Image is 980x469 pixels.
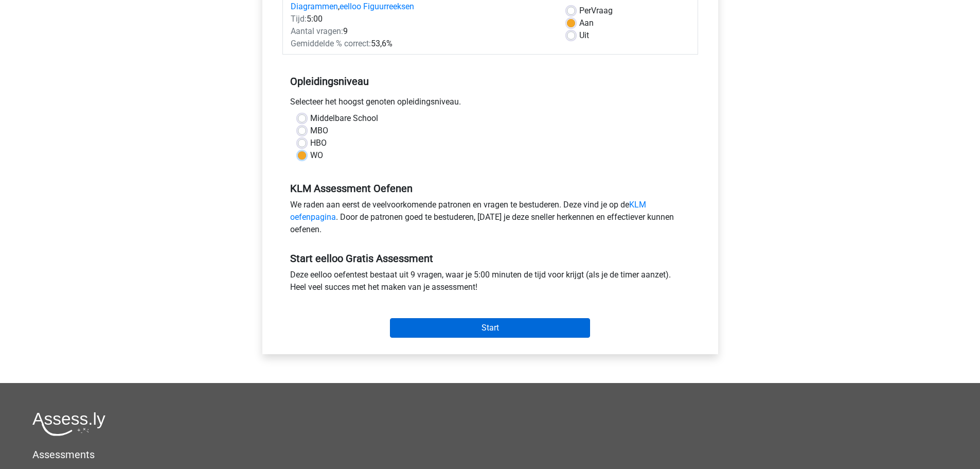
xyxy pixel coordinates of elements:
h5: KLM Assessment Oefenen [290,182,690,195]
h5: Start eelloo Gratis Assessment [290,252,690,265]
div: 5:00 [283,13,559,25]
label: Aan [579,17,594,29]
h5: Opleidingsniveau [290,71,690,92]
label: Middelbare School [310,112,378,125]
div: We raden aan eerst de veelvoorkomende patronen en vragen te bestuderen. Deze vind je op de . Door... [282,199,698,240]
div: 9 [283,25,559,38]
span: Aantal vragen: [291,26,343,36]
span: Per [579,6,591,15]
a: eelloo Figuurreeksen [340,2,414,11]
h5: Assessments [32,448,948,461]
label: MBO [310,125,328,137]
div: Deze eelloo oefentest bestaat uit 9 vragen, waar je 5:00 minuten de tijd voor krijgt (als je de t... [282,269,698,298]
span: Tijd: [291,14,307,24]
input: Start [390,318,590,338]
div: 53,6% [283,38,559,50]
label: WO [310,149,323,162]
label: Uit [579,29,589,42]
label: Vraag [579,5,613,17]
div: Selecteer het hoogst genoten opleidingsniveau. [282,96,698,112]
label: HBO [310,137,327,149]
span: Gemiddelde % correct: [291,39,371,48]
img: Assessly logo [32,412,105,436]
